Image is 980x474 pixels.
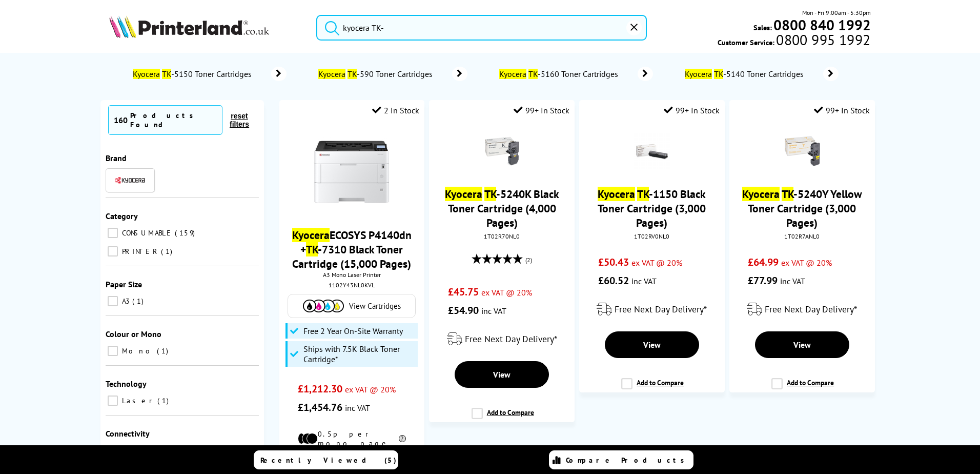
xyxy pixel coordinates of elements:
span: Sales: [753,23,772,32]
span: 1 [161,247,175,256]
span: £1,212.30 [298,382,342,396]
span: Compare Products [566,456,690,465]
span: Connectivity [106,428,150,439]
a: Printerland Logo [109,15,303,40]
span: inc VAT [481,306,506,316]
span: View Cartridges [349,301,401,311]
span: A3 [119,297,131,306]
div: modal_delivery [584,295,719,324]
span: Ships with 7.5K Black Toner Cartridge* [303,344,415,364]
mark: Kyocera [499,69,526,79]
div: 1T02RV0NL0 [587,232,717,240]
img: Printerland Logo [109,15,269,38]
div: 99+ In Stock [664,105,720,115]
a: Kyocera TK-5240Y Yellow Toner Cartridge (3,000 Pages) [742,187,862,230]
span: -5160 Toner Cartridges [498,69,622,79]
span: Colour or Mono [106,329,161,339]
span: £1,454.76 [298,401,342,414]
div: 2 In Stock [372,105,419,115]
mark: Kyocera [133,69,160,79]
mark: TK [528,69,538,79]
span: Recently Viewed (5) [260,456,397,465]
img: Kyocera-1T02R70NL0-Small2.gif [484,133,520,169]
mark: TK [714,69,723,79]
span: £60.52 [598,274,629,287]
label: Add to Compare [472,408,534,427]
img: Cartridges [303,300,344,312]
input: Search product or brand [316,15,647,41]
a: View [755,331,849,358]
span: View [793,340,811,350]
span: Laser [119,396,156,405]
span: View [493,369,511,380]
span: View [643,340,661,350]
span: Free Next Day Delivery* [615,303,707,315]
a: Compare Products [549,450,693,469]
mark: Kyocera [292,228,330,242]
a: Kyocera TK-5150 Toner Cartridges [132,67,287,81]
a: Kyocera TK-5240K Black Toner Cartridge (4,000 Pages) [445,187,559,230]
span: CONSUMABLE [119,228,174,238]
mark: TK [348,69,357,79]
div: 1102Y43NL0KVL [287,281,417,289]
mark: TK [306,242,318,256]
input: Laser 1 [108,396,118,406]
span: A3 Mono Laser Printer [284,271,419,279]
mark: Kyocera [685,69,712,79]
img: Kyocera-P4140dn-Front-Small.jpg [313,133,390,210]
label: Add to Compare [771,378,834,398]
span: £77.99 [748,274,778,287]
span: PRINTER [119,247,160,256]
span: Free Next Day Delivery* [465,333,557,345]
span: inc VAT [345,403,370,413]
span: Technology [106,379,147,389]
mark: TK [484,187,496,201]
b: 0800 840 1992 [773,15,871,34]
span: -5140 Toner Cartridges [684,69,808,79]
span: 0800 995 1992 [774,35,870,45]
span: ex VAT @ 20% [631,258,682,268]
div: modal_delivery [434,325,569,353]
mark: Kyocera [598,187,635,201]
span: £45.75 [448,285,479,299]
span: £50.43 [598,255,629,269]
img: Kyocera-1T02RV0NL0-Small.gif [634,133,670,169]
div: 1T02R7ANL0 [737,232,867,240]
span: Mono [119,346,156,355]
button: reset filters [222,111,256,129]
a: View [605,331,699,358]
span: Customer Service: [718,35,870,47]
span: Free 2 Year On-Site Warranty [303,326,403,336]
a: Kyocera TK-5160 Toner Cartridges [498,67,653,81]
span: ex VAT @ 20% [345,384,396,394]
div: 99+ In Stock [814,105,870,115]
label: Add to Compare [621,378,684,398]
img: Kyocera-1T02R7ANL0-Small.gif [784,133,820,169]
a: Kyocera TK-590 Toner Cartridges [317,67,467,81]
a: Kyocera TK-1150 Black Toner Cartridge (3,000 Pages) [598,187,706,230]
mark: Kyocera [742,187,780,201]
mark: Kyocera [445,187,482,201]
span: 1 [157,346,171,355]
span: Free Next Day Delivery* [765,303,857,315]
span: ex VAT @ 20% [481,287,532,298]
span: 159 [175,228,197,238]
div: Products Found [130,111,217,129]
mark: TK [162,69,171,79]
span: Brand [106,153,127,163]
a: Kyocera TK-5140 Toner Cartridges [684,67,839,81]
a: 0800 840 1992 [772,20,871,30]
span: ex VAT @ 20% [781,258,832,268]
input: PRINTER 1 [108,246,118,256]
span: Paper Size [106,279,142,289]
span: -590 Toner Cartridges [317,69,437,79]
span: 1 [132,297,146,306]
li: 0.5p per mono page [298,429,406,448]
mark: TK [637,187,649,201]
mark: Kyocera [318,69,345,79]
div: modal_delivery [734,295,869,324]
a: Recently Viewed (5) [254,450,398,469]
span: -5150 Toner Cartridges [132,69,256,79]
span: Mon - Fri 9:00am - 5:30pm [802,8,871,17]
span: (2) [525,250,532,270]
